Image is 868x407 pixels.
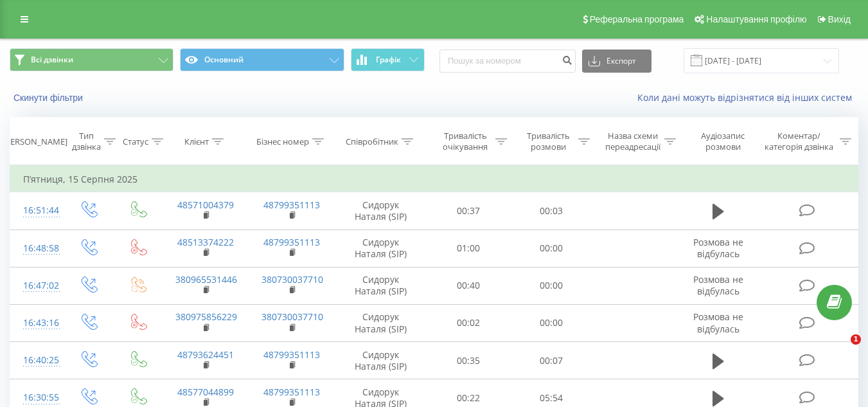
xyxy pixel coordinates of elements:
div: 16:51:44 [23,198,50,223]
a: 380730037710 [261,273,323,285]
div: Тривалість розмови [522,131,575,152]
a: 380975856229 [175,311,237,323]
td: П’ятниця, 15 Серпня 2025 [10,167,858,192]
div: Співробітник [346,136,398,147]
div: 16:48:58 [23,236,50,261]
button: Скинути фільтри [10,92,89,104]
td: 00:40 [427,267,510,304]
td: 00:02 [427,304,510,341]
span: Графік [376,55,401,64]
span: Всі дзвінки [31,55,73,65]
iframe: Intercom live chat [824,334,855,365]
td: 00:00 [510,304,593,341]
div: Статус [123,136,148,147]
button: Основний [180,48,344,71]
span: Розмова не відбулась [693,273,743,297]
td: 01:00 [427,230,510,267]
div: Клієнт [184,136,209,147]
td: Сидорук Наталя (SIP) [335,267,427,304]
a: 48571004379 [177,199,234,211]
span: Налаштування профілю [706,14,806,24]
a: 380965531446 [175,273,237,285]
span: Розмова не відбулась [693,311,743,334]
td: 00:37 [427,192,510,230]
div: Коментар/категорія дзвінка [761,131,837,152]
button: Графік [351,48,425,71]
input: Пошук за номером [439,50,576,73]
div: Назва схеми переадресації [605,131,661,152]
a: 48577044899 [177,386,234,398]
div: Тип дзвінка [72,131,101,152]
td: 00:03 [510,192,593,230]
div: 16:47:02 [23,273,50,298]
a: 48793624451 [177,348,234,361]
a: 48799351113 [263,199,320,211]
div: 16:43:16 [23,311,50,336]
div: 16:40:25 [23,348,50,373]
span: 1 [851,334,861,345]
a: 48513374222 [177,236,234,248]
td: 00:00 [510,267,593,304]
td: Сидорук Наталя (SIP) [335,342,427,379]
div: [PERSON_NAME] [3,136,67,147]
td: Сидорук Наталя (SIP) [335,230,427,267]
td: 00:07 [510,342,593,379]
div: Тривалість очікування [439,131,492,152]
div: Бізнес номер [256,136,309,147]
a: 48799351113 [263,386,320,398]
button: Експорт [582,50,651,73]
td: 00:35 [427,342,510,379]
a: Коли дані можуть відрізнятися вiд інших систем [637,91,858,104]
button: Всі дзвінки [10,48,173,71]
a: 380730037710 [261,311,323,323]
span: Вихід [828,14,851,24]
td: Сидорук Наталя (SIP) [335,304,427,341]
span: Розмова не відбулась [693,236,743,260]
span: Реферальна програма [590,14,684,24]
a: 48799351113 [263,236,320,248]
div: Аудіозапис розмови [691,131,756,152]
td: Сидорук Наталя (SIP) [335,192,427,230]
td: 00:00 [510,230,593,267]
a: 48799351113 [263,348,320,361]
